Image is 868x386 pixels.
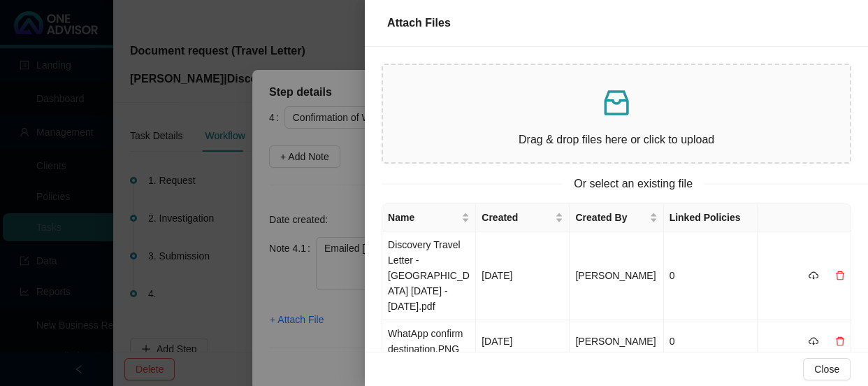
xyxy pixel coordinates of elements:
[809,336,818,346] span: cloud-download
[803,358,851,380] button: Close
[664,320,758,363] td: 0
[387,17,451,29] span: Attach Files
[575,270,656,281] span: [PERSON_NAME]
[383,65,850,162] span: inboxDrag & drop files here or click to upload
[388,210,458,225] span: Name
[382,231,476,320] td: Discovery Travel Letter - [GEOGRAPHIC_DATA] [DATE] - [DATE].pdf
[394,131,839,148] p: Drag & drop files here or click to upload
[382,204,476,231] th: Name
[835,271,845,280] span: delete
[664,204,758,231] th: Linked Policies
[476,320,570,363] td: [DATE]
[570,204,663,231] th: Created By
[382,320,476,363] td: WhatApp confirm destination.PNG
[476,204,570,231] th: Created
[664,231,758,320] td: 0
[809,271,818,280] span: cloud-download
[482,210,552,225] span: Created
[835,336,845,346] span: delete
[600,86,633,120] span: inbox
[814,362,839,377] span: Close
[575,210,646,225] span: Created By
[563,175,704,192] span: Or select an existing file
[476,231,570,320] td: [DATE]
[575,336,656,347] span: [PERSON_NAME]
